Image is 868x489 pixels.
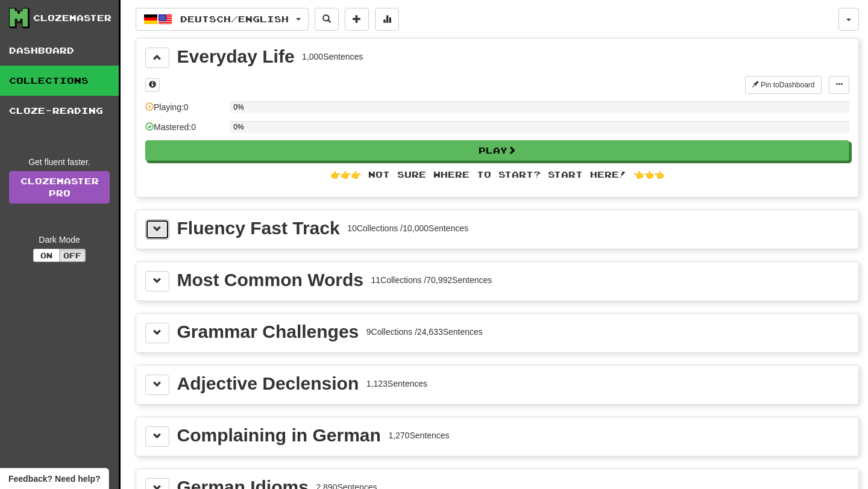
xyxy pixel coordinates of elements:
div: 1,270 Sentences [388,429,449,441]
button: Pin toDashboard [745,76,822,94]
button: Deutsch/English [136,8,309,31]
div: Dark Mode [9,234,110,246]
div: Grammar Challenges [177,323,359,341]
button: Play [145,140,849,161]
button: Off [59,249,86,262]
div: Complaining in German [177,426,381,444]
div: Most Common Words [177,271,363,289]
div: Fluency Fast Track [177,219,340,237]
button: Search sentences [315,8,339,31]
div: Get fluent faster. [9,156,110,168]
div: 1,123 Sentences [366,378,427,390]
span: Deutsch / English [180,14,289,24]
div: 10 Collections / 10,000 Sentences [347,222,468,234]
div: Clozemaster [33,12,112,24]
div: Adjective Declension [177,375,359,393]
div: 11 Collections / 70,992 Sentences [371,274,492,286]
div: Playing: 0 [145,101,224,121]
span: Open feedback widget [8,473,100,485]
div: 1,000 Sentences [302,51,363,63]
div: Mastered: 0 [145,121,224,141]
div: Everyday Life [177,48,295,66]
div: 👉👉👉 Not sure where to start? Start here! 👈👈👈 [145,169,849,181]
a: ClozemasterPro [9,171,110,204]
button: On [33,249,60,262]
div: 9 Collections / 24,633 Sentences [366,326,483,338]
button: Add sentence to collection [345,8,369,31]
button: More stats [375,8,399,31]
